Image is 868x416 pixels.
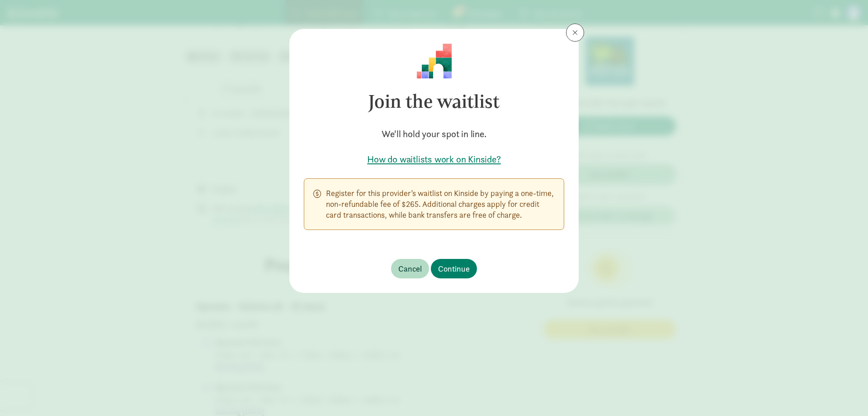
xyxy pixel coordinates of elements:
[304,79,564,124] h3: Join the waitlist
[391,259,429,278] button: Cancel
[398,263,422,275] span: Cancel
[326,188,555,220] p: Register for this provider’s waitlist on Kinside by paying a one-time, non-refundable fee of $265...
[304,153,564,166] a: How do waitlists work on Kinside?
[431,259,477,278] button: Continue
[304,128,564,140] h5: We'll hold your spot in line.
[438,263,470,275] span: Continue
